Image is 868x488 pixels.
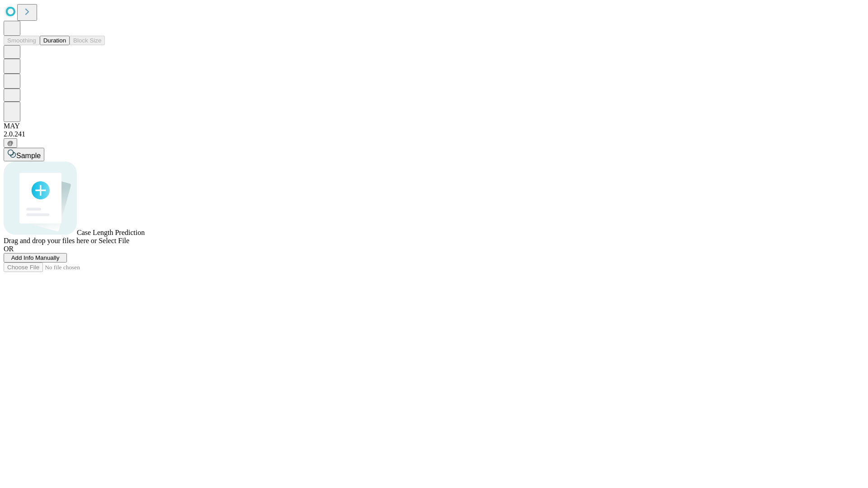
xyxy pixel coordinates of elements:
[4,148,44,161] button: Sample
[4,122,864,130] div: MAY
[40,36,70,45] button: Duration
[4,245,14,253] span: OR
[4,237,97,244] span: Drag and drop your files here or
[4,138,17,148] button: @
[7,140,14,146] span: @
[11,254,60,261] span: Add Info Manually
[16,152,41,160] span: Sample
[4,36,40,45] button: Smoothing
[4,130,864,138] div: 2.0.241
[4,253,67,263] button: Add Info Manually
[70,36,105,45] button: Block Size
[99,237,129,244] span: Select File
[77,229,145,236] span: Case Length Prediction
